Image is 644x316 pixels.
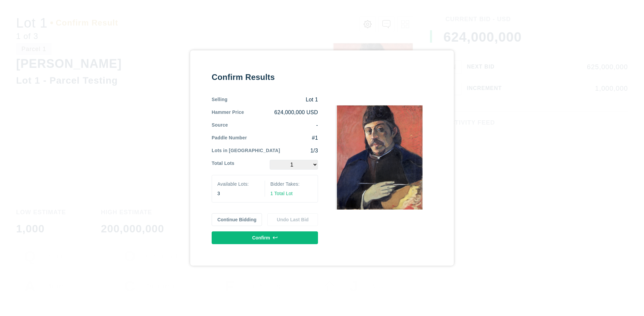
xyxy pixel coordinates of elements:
div: Total Lots [212,160,234,170]
button: Confirm [212,231,318,244]
div: Bidder Takes: [270,181,312,187]
div: - [228,122,318,129]
div: Hammer Price [212,109,244,116]
div: #1 [247,134,318,142]
div: Lots in [GEOGRAPHIC_DATA] [212,147,280,154]
div: Selling [212,96,227,103]
div: 624,000,000 USD [244,109,318,116]
div: 3 [217,190,259,197]
button: Continue Bidding [212,213,262,226]
div: Paddle Number [212,134,247,142]
div: Confirm Results [212,72,318,83]
span: 1 Total Lot [270,191,292,196]
div: Lot 1 [227,96,318,103]
button: Undo Last Bid [267,213,318,226]
div: Source [212,122,228,129]
div: Available Lots: [217,181,259,187]
div: 1/3 [280,147,318,154]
